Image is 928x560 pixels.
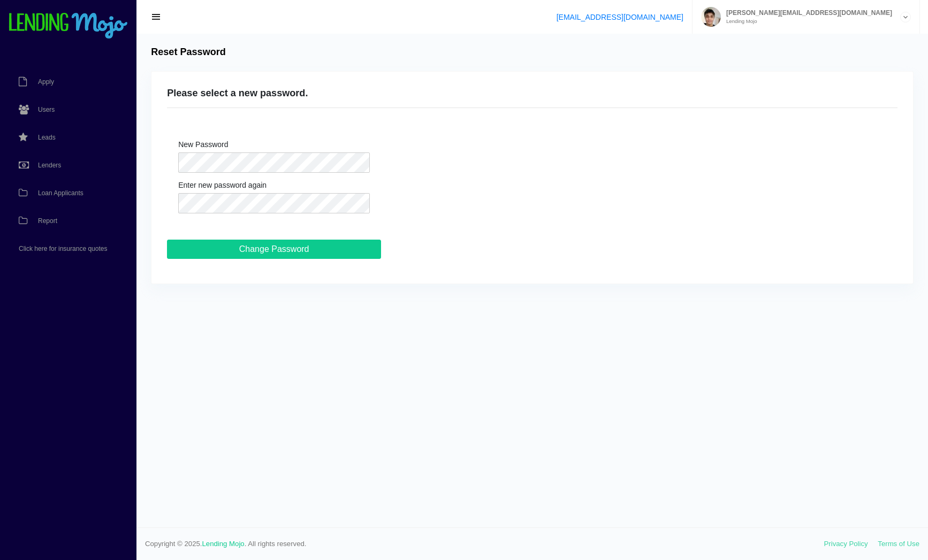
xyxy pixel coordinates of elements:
[38,79,54,85] span: Apply
[824,540,868,548] a: Privacy Policy
[38,190,83,196] span: Loan Applicants
[721,19,892,24] small: Lending Mojo
[167,88,897,99] h4: Please select a new password.
[178,141,228,148] label: New Password
[8,13,128,40] img: logo-small.png
[38,134,56,141] span: Leads
[38,106,55,113] span: Users
[19,246,107,252] span: Click here for insurance quotes
[202,540,245,548] a: Lending Mojo
[38,162,61,168] span: Lenders
[38,218,57,224] span: Report
[151,47,226,58] h4: Reset Password
[178,181,267,189] label: Enter new password again
[557,13,683,21] a: [EMAIL_ADDRESS][DOMAIN_NAME]
[701,7,721,27] img: Profile image
[145,539,824,549] span: Copyright © 2025. . All rights reserved.
[721,10,892,16] span: [PERSON_NAME][EMAIL_ADDRESS][DOMAIN_NAME]
[167,240,381,259] input: Change Password
[878,540,919,548] a: Terms of Use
